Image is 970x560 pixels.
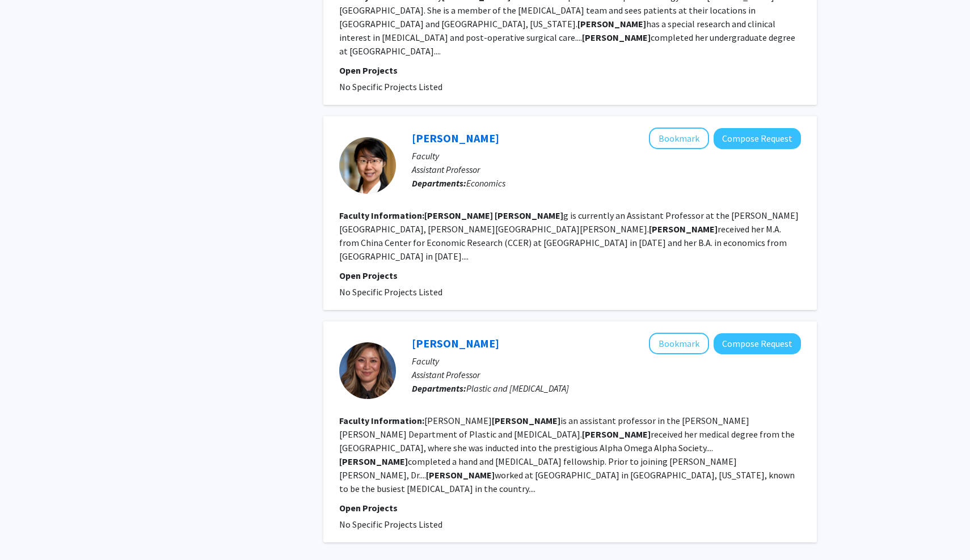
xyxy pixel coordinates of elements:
[339,210,799,262] fg-read-more: g is currently an Assistant Professor at the [PERSON_NAME][GEOGRAPHIC_DATA], [PERSON_NAME][GEOGRA...
[424,210,493,221] b: [PERSON_NAME]
[339,501,801,515] p: Open Projects
[466,177,505,189] span: Economics
[9,509,48,551] iframe: Chat
[412,354,801,368] p: Faculty
[412,368,801,381] p: Assistant Professor
[426,469,495,481] b: [PERSON_NAME]
[339,269,801,282] p: Open Projects
[339,63,801,77] p: Open Projects
[339,519,442,530] span: No Specific Projects Listed
[339,210,424,221] b: Faculty Information:
[649,333,709,354] button: Add Wendy Chen to Bookmarks
[582,32,651,43] b: [PERSON_NAME]
[649,128,709,149] button: Add Chen Cheng to Bookmarks
[577,18,646,29] b: [PERSON_NAME]
[339,456,408,467] b: [PERSON_NAME]
[339,415,795,494] fg-read-more: [PERSON_NAME] is an assistant professor in the [PERSON_NAME] [PERSON_NAME] Department of Plastic ...
[412,383,466,394] b: Departments:
[339,286,442,298] span: No Specific Projects Listed
[649,223,718,235] b: [PERSON_NAME]
[714,333,801,354] button: Compose Request to Wendy Chen
[339,415,424,426] b: Faculty Information:
[466,383,569,394] span: Plastic and [MEDICAL_DATA]
[714,128,801,149] button: Compose Request to Chen Cheng
[492,415,560,426] b: [PERSON_NAME]
[495,210,563,221] b: [PERSON_NAME]
[412,163,801,176] p: Assistant Professor
[412,131,499,145] a: [PERSON_NAME]
[412,149,801,163] p: Faculty
[582,429,651,440] b: [PERSON_NAME]
[412,336,499,350] a: [PERSON_NAME]
[339,81,442,92] span: No Specific Projects Listed
[412,177,466,189] b: Departments:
